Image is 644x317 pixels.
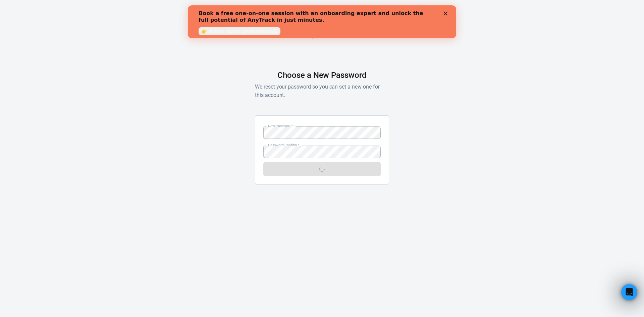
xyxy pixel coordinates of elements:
[268,143,299,148] label: Password Confirm
[268,123,294,128] label: New Password
[188,5,456,38] iframe: Intercom live chat banner
[256,6,262,10] div: Close
[621,284,637,300] iframe: Intercom live chat
[277,70,367,80] h1: Choose a New Password
[255,83,389,99] p: We reset your password so you can set a new one for this account.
